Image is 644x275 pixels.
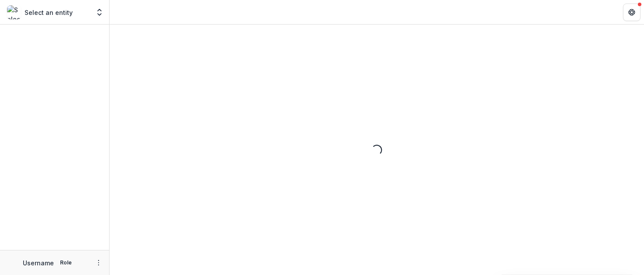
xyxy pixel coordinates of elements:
[93,4,106,21] button: Open entity switcher
[93,257,104,268] button: More
[25,8,73,17] p: Select an entity
[623,4,640,21] button: Get Help
[7,5,21,19] img: Select an entity
[57,259,74,267] p: Role
[23,258,54,268] p: Username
